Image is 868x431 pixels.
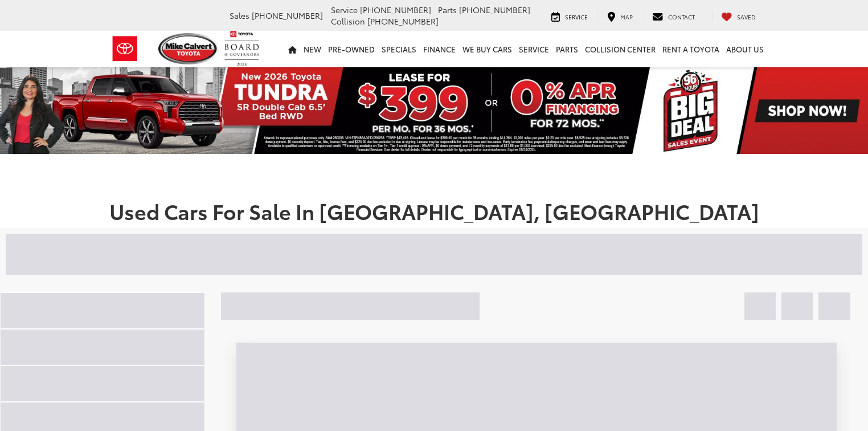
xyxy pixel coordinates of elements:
a: New [300,31,325,67]
span: [PHONE_NUMBER] [360,4,431,15]
span: [PHONE_NUMBER] [252,10,323,21]
span: Saved [737,13,756,21]
span: Parts [438,4,457,15]
span: Service [565,13,588,21]
span: Map [620,13,633,21]
span: Collision [331,15,365,27]
a: About Us [723,31,767,67]
a: Rent a Toyota [659,31,723,67]
span: Contact [668,13,695,21]
a: WE BUY CARS [459,31,515,67]
span: [PHONE_NUMBER] [367,15,439,27]
img: Toyota [104,30,146,67]
a: Home [285,31,300,67]
a: My Saved Vehicles [713,10,764,22]
span: [PHONE_NUMBER] [459,4,530,15]
img: Mike Calvert Toyota [158,33,219,64]
span: Sales [230,10,249,21]
a: Service [543,10,596,22]
a: Map [599,10,641,22]
span: Service [331,4,358,15]
a: Specials [378,31,420,67]
a: Parts [552,31,582,67]
a: Contact [644,10,703,22]
a: Collision Center [582,31,659,67]
a: Finance [420,31,459,67]
a: Service [515,31,552,67]
a: Pre-Owned [325,31,378,67]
